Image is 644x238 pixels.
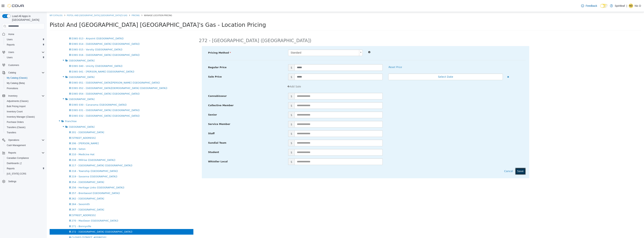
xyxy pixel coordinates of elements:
[25,202,49,205] span: [STREET_ADDRESS]
[5,156,45,160] span: Canadian Compliance
[25,141,48,144] span: 210 - Medicine Hat
[7,32,16,37] a: Home
[1,62,46,68] button: Customers
[7,50,16,54] button: Users
[341,54,355,57] em: Reset Price
[25,80,93,83] span: D365 054 - [GEOGRAPHIC_DATA] ([GEOGRAPHIC_DATA])
[8,94,17,97] span: Inventory
[7,162,22,165] span: Dashboards
[5,86,45,91] span: Promotions
[5,172,45,176] span: Washington CCRS
[8,71,16,74] span: Catalog
[25,163,71,166] span: 219 - Savanna ([GEOGRAPHIC_DATA])
[7,32,45,37] span: Home
[22,113,48,116] span: [GEOGRAPHIC_DATA]
[22,64,48,66] span: [GEOGRAPHIC_DATA]
[20,2,80,5] a: Pistol And [GEOGRAPHIC_DATA] [GEOGRAPHIC_DATA]'s Gas
[4,42,46,47] button: Reports
[241,100,248,106] span: $
[5,55,45,60] span: Users
[5,166,16,171] a: Reports
[5,99,45,103] span: Adjustments (Classic)
[161,54,180,57] span: Regular Price
[7,110,23,113] span: Inventory Count
[7,94,19,98] button: Inventory
[8,139,19,142] span: Operations
[4,75,46,81] button: My Catalog (Classic)
[4,109,46,114] button: Inventory Count
[7,167,15,170] span: Reports
[1,93,46,98] button: Inventory
[25,130,52,133] span: 206 - [PERSON_NAME]
[7,138,21,142] button: Operations
[5,86,20,91] a: Promotions
[25,36,76,39] span: D365 015 - Varsity ([GEOGRAPHIC_DATA])
[5,104,27,109] a: Bulk Pricing Import
[241,146,248,153] span: $
[1,150,46,155] button: Reports
[7,76,28,79] span: My Catalog (Classic)
[241,128,248,134] span: $
[25,97,93,100] span: D365 031 - [GEOGRAPHIC_DATA] ([GEOGRAPHIC_DATA])
[5,43,16,47] a: Reports
[25,136,39,138] span: 209 - Seton
[8,180,16,183] span: Settings
[455,156,468,163] button: Cancel
[4,98,46,104] button: Adjustments (Classic)
[25,158,71,160] span: 218 - Township ([GEOGRAPHIC_DATA])
[5,156,30,160] a: Canadian Compliance
[5,166,45,171] span: Reports
[1,179,46,184] button: Settings
[586,4,597,8] span: Feedback
[7,38,13,41] span: Users
[25,91,80,94] span: D365 030 - Canarama ([GEOGRAPHIC_DATA])
[241,38,316,44] a: Standard
[241,38,311,44] span: Standard
[97,2,125,5] span: Manage Location Pricing
[7,179,45,184] span: Settings
[626,4,627,8] p: |
[4,166,46,171] button: Reports
[85,2,93,5] a: Pricing
[580,2,599,10] a: Feedback
[25,25,77,28] span: D365 013 - Airpoint ([GEOGRAPHIC_DATA])
[25,213,44,216] span: 271 - Bonnyville
[5,104,45,109] span: Bulk Pricing Import
[7,157,29,160] span: Canadian Compliance
[161,148,181,151] span: Whistler Local
[25,196,57,199] span: 267 - [GEOGRAPHIC_DATA]
[4,125,46,130] button: Transfers (Classic)
[5,43,45,47] span: Reports
[7,115,35,118] span: Inventory Manager (Classic)
[10,14,45,22] span: Load All Apps in [GEOGRAPHIC_DATA]
[161,139,172,142] span: Student
[25,119,57,122] span: 201 - [GEOGRAPHIC_DATA]
[5,76,29,80] a: My Catalog (Classic)
[5,55,14,60] a: Users
[5,161,45,166] span: Dashboards
[5,37,45,42] span: Users
[161,111,183,113] span: Service Member
[468,156,479,163] button: Save
[8,51,14,54] span: Users
[8,64,19,67] span: Customers
[5,99,30,103] a: Adjustments (Classic)
[7,63,45,67] span: Customers
[25,69,113,72] span: D365 051 - [GEOGRAPHIC_DATA][PERSON_NAME] ([GEOGRAPHIC_DATA])
[341,62,456,68] button: Select Date
[5,125,27,130] a: Transfers (Classic)
[7,172,26,175] span: [US_STATE] CCRS
[25,58,88,61] span: D365 041 - [PERSON_NAME] ([GEOGRAPHIC_DATA])
[161,83,180,85] span: Cannabisseur
[5,109,45,114] span: Inventory Count
[25,42,93,44] span: D365 016 - [GEOGRAPHIC_DATA] ([GEOGRAPHIC_DATA])
[22,47,48,50] span: [GEOGRAPHIC_DATA]
[3,10,219,16] span: Pistol And [GEOGRAPHIC_DATA] [GEOGRAPHIC_DATA]'s Gas - Location Pricing
[1,50,46,55] button: Users
[8,33,14,36] span: Home
[161,92,187,95] span: Collective Member
[4,171,46,176] button: [US_STATE] CCRS
[25,185,57,188] span: 262 - [GEOGRAPHIC_DATA]
[2,30,45,194] nav: Complex example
